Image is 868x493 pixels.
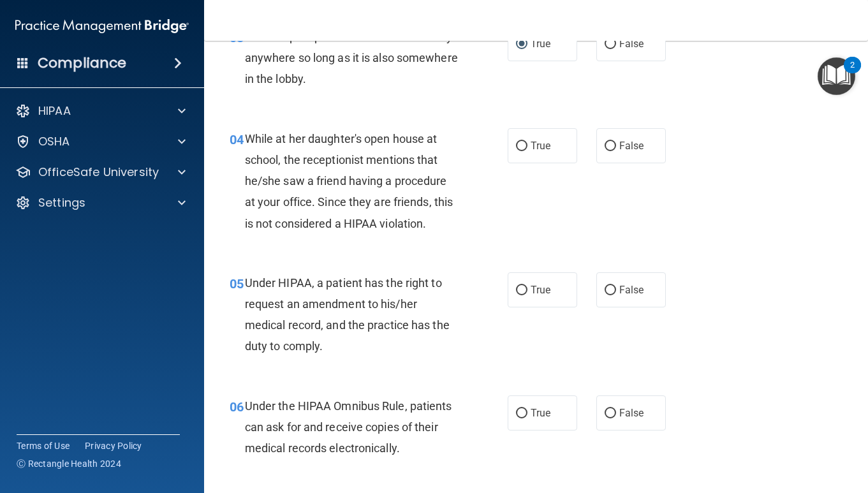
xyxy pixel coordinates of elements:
input: False [605,142,616,151]
a: Privacy Policy [85,439,142,452]
span: 06 [230,399,244,415]
span: False [619,407,644,419]
h4: Compliance [38,54,126,72]
a: HIPAA [15,103,186,119]
iframe: Drift Widget Chat Controller [647,402,853,453]
p: Settings [38,195,85,210]
span: True [531,38,550,50]
a: OfficeSafe University [15,165,186,180]
span: Under HIPAA, a patient has the right to request an amendment to his/her medical record, and the p... [245,276,450,353]
span: Ⓒ Rectangle Health 2024 [17,457,121,470]
span: 05 [230,276,244,291]
span: False [619,38,644,50]
input: False [605,286,616,295]
img: PMB logo [15,13,189,39]
span: False [619,284,644,296]
a: Terms of Use [17,439,70,452]
span: True [531,140,550,152]
p: HIPAA [38,103,71,119]
p: OfficeSafe University [38,165,159,180]
div: 2 [850,65,855,82]
input: True [516,286,527,295]
input: True [516,40,527,49]
span: While at her daughter's open house at school, the receptionist mentions that he/she saw a friend ... [245,132,453,230]
span: True [531,407,550,419]
input: True [516,409,527,418]
a: Settings [15,195,186,210]
span: False [619,140,644,152]
span: 04 [230,132,244,147]
span: It's ok to post practice’s Notice of Privacy anywhere so long as it is also somewhere in the lobby. [245,30,458,85]
p: OSHA [38,134,70,149]
span: True [531,284,550,296]
input: False [605,40,616,49]
input: False [605,409,616,418]
a: OSHA [15,134,186,149]
span: Under the HIPAA Omnibus Rule, patients can ask for and receive copies of their medical records el... [245,399,452,455]
button: Open Resource Center, 2 new notifications [818,57,855,95]
input: True [516,142,527,151]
